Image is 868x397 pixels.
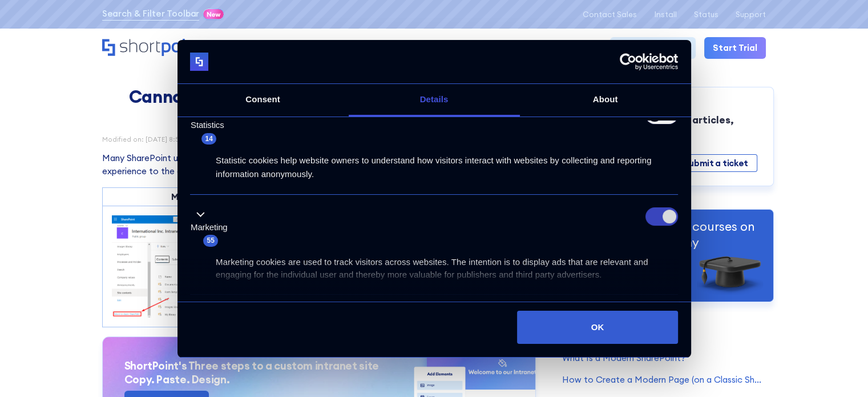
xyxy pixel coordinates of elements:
[124,359,514,387] h3: ShortPoint's Three steps to a custom intranet site Copy. Paste. Design.
[349,84,520,117] a: Details
[102,137,549,143] div: Modified on: [DATE] 8:59 AM
[520,84,691,117] a: About
[111,87,539,127] h1: Cannot See Exit Classic Experience or Return to Classic SharePoint Links?
[610,37,695,59] a: Schedule Demo
[102,152,549,178] p: Many SharePoint users like the old classic experience as much as the modern experience. They move...
[811,342,868,397] iframe: Chat Widget
[654,10,676,19] a: Install
[102,7,200,21] a: Search & Filter Toolbar
[190,145,678,181] div: Statistic cookies help website owners to understand how visitors interact with websites by collec...
[203,235,218,246] span: 55
[190,53,208,71] img: logo
[177,84,349,117] a: Consent
[694,10,718,19] a: Status
[487,37,538,59] a: Pricing
[102,39,203,58] a: Home
[190,207,235,247] button: Marketing (55)
[704,37,766,59] a: Start Trial
[583,10,637,19] a: Contact Sales
[214,37,270,59] a: Product
[420,37,487,59] a: Resources
[201,133,216,145] span: 14
[270,37,357,59] a: Why ShortPoint
[674,154,757,173] a: Submit a ticket
[517,311,678,344] button: OK
[191,119,224,132] label: Statistics
[578,53,678,70] a: Usercentrics Cookiebot - opens in a new window
[736,10,766,19] a: Support
[190,106,231,146] button: Statistics (14)
[216,257,648,280] span: Marketing cookies are used to track visitors across websites. The intention is to display ads tha...
[562,374,766,387] a: How to Create a Modern Page (on a Classic SharePoint Site)
[562,352,766,365] a: What Is a Modern SharePoint?
[171,191,257,202] strong: Modern experience
[357,37,420,59] a: Company
[191,221,228,234] label: Marketing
